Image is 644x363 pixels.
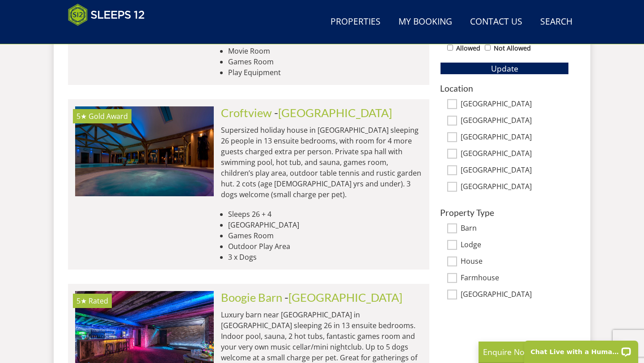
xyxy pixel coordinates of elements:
label: [GEOGRAPHIC_DATA] [461,182,569,192]
li: 3 x Dogs [228,252,422,262]
h3: Location [440,84,569,93]
span: Croftview has been awarded a Gold Award by Visit England [89,111,128,121]
label: [GEOGRAPHIC_DATA] [461,100,569,110]
li: Outdoor Play Area [228,241,422,252]
label: Barn [461,224,569,234]
label: [GEOGRAPHIC_DATA] [461,290,569,300]
img: Sleeps 12 [68,4,145,26]
li: Games Room [228,230,422,241]
a: Croftview [221,106,272,119]
label: [GEOGRAPHIC_DATA] [461,166,569,176]
p: Enquire Now [483,346,617,358]
h3: Property Type [440,208,569,217]
a: Boogie Barn [221,291,282,304]
span: Update [491,63,518,74]
li: Movie Room [228,46,422,56]
a: 5★ Gold Award [75,106,214,196]
img: open-uri20221205-25-jipiyn.original. [75,106,214,196]
li: Sleeps 26 + 4 [228,209,422,219]
label: House [461,257,569,267]
a: [GEOGRAPHIC_DATA] [288,291,402,304]
span: Boogie Barn has a 5 star rating under the Quality in Tourism Scheme [76,296,87,306]
li: Play Equipment [228,67,422,78]
a: Properties [327,12,384,32]
label: Allowed [456,43,480,53]
a: [GEOGRAPHIC_DATA] [278,106,392,119]
span: - [284,291,402,304]
button: Update [440,62,569,75]
span: - [274,106,392,119]
label: [GEOGRAPHIC_DATA] [461,133,569,143]
iframe: Customer reviews powered by Trustpilot [64,31,157,39]
label: [GEOGRAPHIC_DATA] [461,116,569,126]
span: Rated [89,296,108,306]
label: Lodge [461,241,569,250]
iframe: LiveChat chat widget [518,335,644,363]
a: Search [537,12,576,32]
label: Farmhouse [461,274,569,283]
label: Not Allowed [494,43,531,53]
p: Supersized holiday house in [GEOGRAPHIC_DATA] sleeping 26 people in 13 ensuite bedrooms, with roo... [221,125,422,200]
a: My Booking [395,12,456,32]
li: [GEOGRAPHIC_DATA] [228,219,422,230]
label: [GEOGRAPHIC_DATA] [461,149,569,159]
li: Games Room [228,56,422,67]
span: Croftview has a 5 star rating under the Quality in Tourism Scheme [76,111,87,121]
a: Contact Us [466,12,526,32]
